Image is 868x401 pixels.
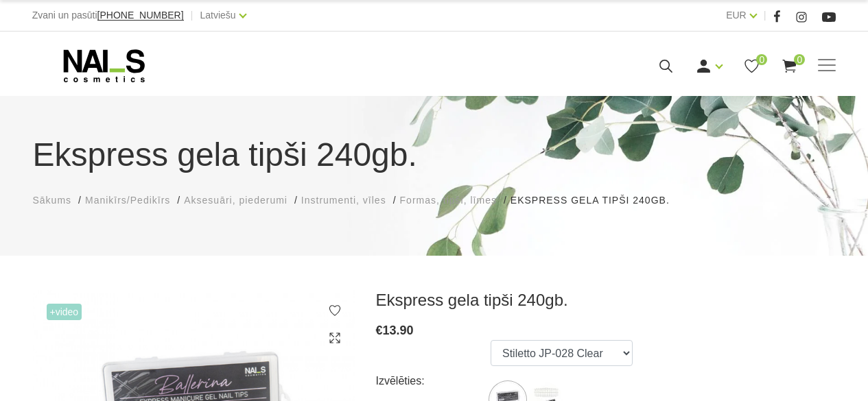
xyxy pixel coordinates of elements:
span: 0 [794,54,805,65]
span: | [764,7,766,24]
a: [PHONE_NUMBER] [97,10,184,21]
span: +Video [47,304,82,320]
a: Aksesuāri, piederumi [184,193,288,208]
span: Instrumenti, vīles [301,195,386,206]
span: | [191,7,193,24]
h3: Ekspress gela tipši 240gb. [376,290,836,311]
span: € [376,324,383,337]
a: EUR [726,7,747,23]
li: Ekspress gela tipši 240gb. [511,193,683,208]
span: [PHONE_NUMBER] [97,10,184,21]
a: Manikīrs/Pedikīrs [85,193,170,208]
span: Sākums [33,195,72,206]
a: 0 [743,58,760,75]
span: 13.90 [383,324,414,337]
span: 0 [756,54,767,65]
a: Latviešu [200,7,236,23]
div: Izvēlēties: [376,370,491,392]
a: 0 [781,58,798,75]
a: Formas, tipši, līmes [400,193,497,208]
h1: Ekspress gela tipši 240gb. [33,130,836,180]
span: Formas, tipši, līmes [400,195,497,206]
span: Aksesuāri, piederumi [184,195,288,206]
div: Zvani un pasūti [32,7,184,24]
span: Manikīrs/Pedikīrs [85,195,170,206]
a: Sākums [33,193,72,208]
a: Instrumenti, vīles [301,193,386,208]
